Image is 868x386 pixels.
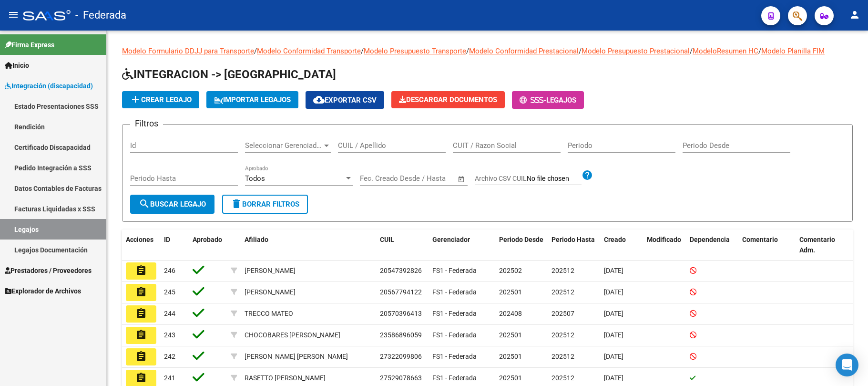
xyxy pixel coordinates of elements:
a: Modelo Presupuesto Transporte [364,47,466,55]
datatable-header-cell: Comentario [738,230,796,261]
datatable-header-cell: Periodo Desde [495,230,548,261]
span: [DATE] [604,310,623,317]
span: 242 [164,353,175,360]
span: Dependencia [690,236,730,243]
span: [DATE] [604,331,623,339]
button: Borrar Filtros [222,195,308,214]
a: Modelo Presupuesto Prestacional [582,47,690,55]
button: Exportar CSV [306,91,384,109]
a: Modelo Formulario DDJJ para Transporte [122,47,254,55]
mat-icon: search [139,198,150,209]
a: Modelo Conformidad Prestacional [469,47,579,55]
span: 202512 [551,374,574,382]
datatable-header-cell: CUIL [376,230,429,261]
mat-icon: assignment [135,329,147,341]
span: Acciones [126,236,153,243]
span: Firma Express [5,40,54,50]
span: Gerenciador [432,236,470,243]
span: 20547392826 [380,267,422,274]
span: 202512 [551,267,574,274]
mat-icon: assignment [135,308,147,319]
button: Open calendar [456,174,467,185]
span: Buscar Legajo [139,200,206,209]
mat-icon: cloud_download [313,94,325,105]
span: Creado [604,236,626,243]
span: Seleccionar Gerenciador [245,141,322,150]
button: Crear Legajo [122,91,199,108]
span: FS1 - Federada [432,374,477,382]
span: 246 [164,267,175,274]
span: ID [164,236,170,243]
span: Prestadores / Proveedores [5,265,92,276]
datatable-header-cell: Periodo Hasta [548,230,600,261]
span: [DATE] [604,374,623,382]
span: Descargar Documentos [399,95,497,104]
span: 27529078663 [380,374,422,382]
span: - [520,96,546,104]
span: 20567794122 [380,288,422,296]
span: Legajos [546,96,576,104]
span: [DATE] [604,288,623,296]
a: Modelo Planilla FIM [761,47,825,55]
span: 202502 [499,267,522,274]
span: 241 [164,374,175,382]
span: 243 [164,331,175,339]
mat-icon: delete [231,198,242,209]
datatable-header-cell: ID [160,230,189,261]
span: Integración (discapacidad) [5,81,93,91]
mat-icon: assignment [135,351,147,362]
a: Modelo Conformidad Transporte [257,47,361,55]
button: Buscar Legajo [130,195,214,214]
button: IMPORTAR LEGAJOS [206,91,298,108]
mat-icon: assignment [135,372,147,384]
span: [DATE] [604,267,623,274]
span: 202501 [499,288,522,296]
div: [PERSON_NAME] [PERSON_NAME] [245,351,348,362]
span: Afiliado [245,236,268,243]
div: [PERSON_NAME] [245,265,296,276]
div: Open Intercom Messenger [836,354,858,376]
span: 202512 [551,288,574,296]
datatable-header-cell: Dependencia [686,230,738,261]
datatable-header-cell: Acciones [122,230,160,261]
span: Archivo CSV CUIL [475,175,527,182]
input: Fecha fin [407,174,453,183]
datatable-header-cell: Creado [600,230,643,261]
span: Exportar CSV [313,96,377,104]
mat-icon: help [582,169,593,181]
datatable-header-cell: Gerenciador [429,230,495,261]
datatable-header-cell: Comentario Adm. [796,230,853,261]
span: - Federada [75,5,126,26]
span: Periodo Hasta [551,236,595,243]
span: 202501 [499,374,522,382]
span: Crear Legajo [130,95,192,104]
span: Comentario Adm. [799,236,835,254]
span: 245 [164,288,175,296]
span: Todos [245,174,265,183]
span: [DATE] [604,353,623,360]
span: INTEGRACION -> [GEOGRAPHIC_DATA] [122,68,336,81]
span: Explorador de Archivos [5,286,81,296]
datatable-header-cell: Afiliado [241,230,376,261]
button: -Legajos [512,91,584,109]
span: Modificado [647,236,681,243]
span: FS1 - Federada [432,331,477,339]
span: 202501 [499,331,522,339]
span: 244 [164,310,175,317]
mat-icon: assignment [135,265,147,276]
div: CHOCOBARES [PERSON_NAME] [245,330,340,341]
input: Archivo CSV CUIL [527,175,582,183]
span: 23586896059 [380,331,422,339]
div: TRECCO MATEO [245,308,293,319]
mat-icon: menu [8,9,19,21]
a: ModeloResumen HC [693,47,758,55]
span: Periodo Desde [499,236,543,243]
div: RASETTO [PERSON_NAME] [245,373,326,384]
datatable-header-cell: Aprobado [189,230,227,261]
mat-icon: assignment [135,286,147,298]
h3: Filtros [130,117,163,130]
span: 202512 [551,353,574,360]
datatable-header-cell: Modificado [643,230,686,261]
span: 202501 [499,353,522,360]
span: CUIL [380,236,394,243]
